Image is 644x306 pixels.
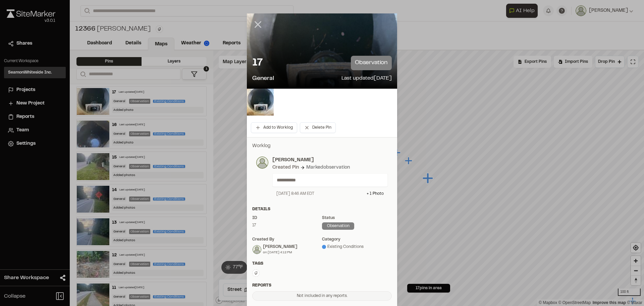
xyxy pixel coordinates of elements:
div: 17 [252,222,322,228]
p: Last updated [DATE] [341,74,392,83]
div: Tags [252,261,392,267]
p: observation [351,56,392,70]
div: Existing Conditions [322,244,392,250]
img: photo [256,157,268,169]
div: category [322,236,392,243]
button: Delete Pin [300,122,336,133]
p: General [252,74,274,83]
div: [PERSON_NAME] [263,244,297,250]
p: [PERSON_NAME] [272,157,388,164]
p: 17 [252,56,263,70]
div: Created by [252,236,322,243]
div: Marked observation [306,164,350,171]
div: Created Pin [272,164,299,171]
div: + 1 Photo [367,191,384,197]
div: ID [252,215,322,221]
div: observation [322,222,354,230]
img: file [247,89,274,116]
div: Details [252,206,392,212]
div: Status [322,215,392,221]
button: Edit Tags [252,269,260,277]
img: Tyler Foutz [253,245,261,254]
div: Reports [252,282,392,289]
div: [DATE] 8:46 AM EDT [276,191,314,197]
p: Worklog [252,142,392,150]
button: Add to Worklog [251,122,297,133]
div: on [DATE] 4:12 PM [263,250,297,255]
div: Not included in any reports. [252,291,392,301]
